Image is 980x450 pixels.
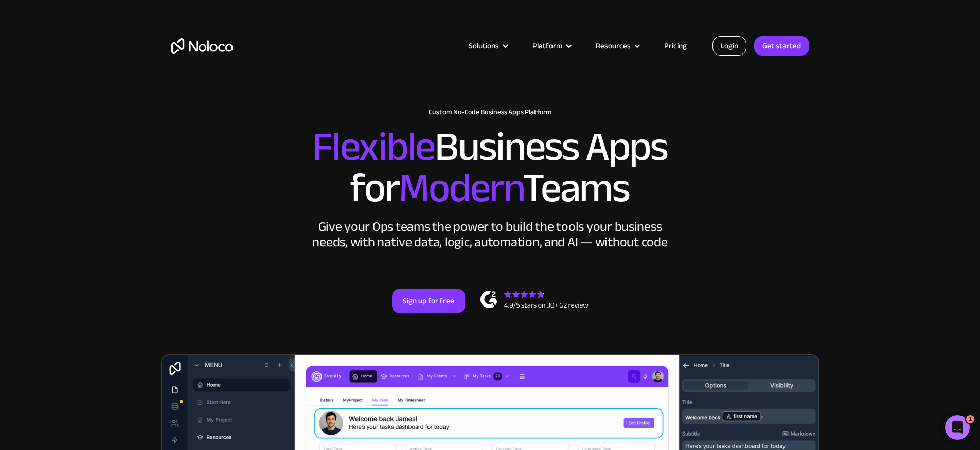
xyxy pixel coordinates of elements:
[312,109,435,185] span: Flexible
[469,39,499,52] div: Solutions
[310,219,670,250] div: Give your Ops teams the power to build the tools your business needs, with native data, logic, au...
[966,415,974,423] span: 1
[171,127,809,209] h2: Business Apps for Teams
[456,39,520,52] div: Solutions
[712,36,746,56] a: Login
[651,39,700,52] a: Pricing
[583,39,651,52] div: Resources
[171,38,233,54] a: home
[532,39,562,52] div: Platform
[754,36,809,56] a: Get started
[171,108,809,116] h1: Custom No-Code Business Apps Platform
[392,289,465,313] a: Sign up for free
[945,415,970,440] iframe: Intercom live chat
[596,39,631,52] div: Resources
[399,150,523,226] span: Modern
[520,39,583,52] div: Platform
